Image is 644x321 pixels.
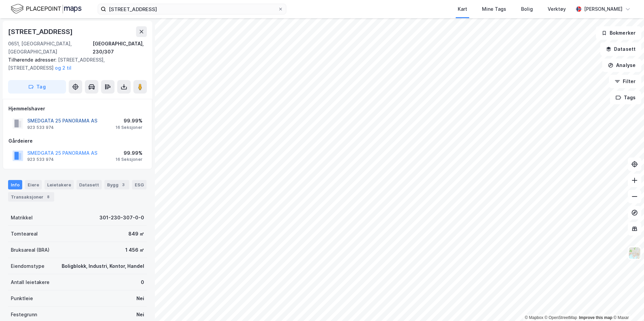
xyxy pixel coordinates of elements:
div: ESG [132,180,147,189]
div: [STREET_ADDRESS] [8,26,74,37]
div: [GEOGRAPHIC_DATA], 230/307 [93,40,147,56]
a: Improve this map [579,315,612,320]
div: Datasett [76,180,102,189]
input: Søk på adresse, matrikkel, gårdeiere, leietakere eller personer [106,4,278,14]
div: 0 [141,278,144,286]
img: logo.f888ab2527a4732fd821a326f86c7f29.svg [11,3,82,15]
div: Festegrunn [11,311,37,319]
div: 16 Seksjoner [116,125,142,130]
img: Z [628,247,641,259]
iframe: Chat Widget [610,289,644,321]
div: Antall leietakere [11,278,50,286]
button: Bokmerker [596,26,641,40]
div: 849 ㎡ [128,230,144,238]
div: Info [8,180,22,189]
div: 301-230-307-0-0 [99,214,144,222]
div: Verktøy [548,5,566,13]
div: 0651, [GEOGRAPHIC_DATA], [GEOGRAPHIC_DATA] [8,40,93,56]
div: Punktleie [11,294,33,302]
div: 16 Seksjoner [116,157,142,162]
a: Mapbox [525,315,543,320]
div: Bygg [104,180,129,189]
div: 1 456 ㎡ [125,246,144,254]
div: 923 533 974 [27,125,54,130]
div: Bolig [521,5,533,13]
button: Analyse [602,59,641,72]
div: Mine Tags [482,5,506,13]
div: [STREET_ADDRESS], [STREET_ADDRESS] [8,56,141,72]
div: Nei [136,311,144,319]
div: Matrikkel [11,214,33,222]
div: Transaksjoner [8,192,54,202]
div: Eiere [25,180,42,189]
div: Eiendomstype [11,262,44,270]
div: [PERSON_NAME] [584,5,622,13]
div: 99.99% [116,117,142,125]
div: Kart [458,5,467,13]
div: 8 [45,193,52,200]
div: Bruksareal (BRA) [11,246,50,254]
div: Gårdeiere [8,137,147,145]
div: Nei [136,294,144,302]
div: 3 [120,181,127,188]
div: Leietakere [44,180,74,189]
button: Tag [8,80,66,94]
div: 99.99% [116,149,142,157]
button: Filter [609,75,641,88]
div: Boligblokk, Industri, Kontor, Handel [62,262,144,270]
button: Datasett [600,42,641,56]
span: Tilhørende adresser: [8,57,58,63]
div: 923 533 974 [27,157,54,162]
a: OpenStreetMap [545,315,577,320]
div: Tomteareal [11,230,38,238]
div: Hjemmelshaver [8,105,147,113]
div: Kontrollprogram for chat [610,289,644,321]
button: Tags [610,91,641,104]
